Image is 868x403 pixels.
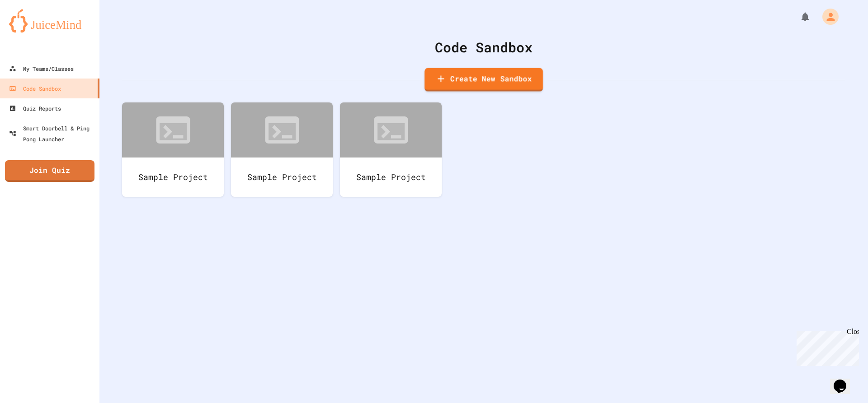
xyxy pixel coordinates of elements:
a: Sample Project [340,102,442,197]
div: Smart Doorbell & Ping Pong Launcher [9,123,96,144]
iframe: chat widget [793,328,859,366]
div: Sample Project [122,157,224,197]
div: My Notifications [783,9,813,24]
a: Sample Project [122,102,224,197]
div: Chat with us now!Close [4,4,62,57]
div: Quiz Reports [9,103,61,114]
div: Sample Project [340,157,442,197]
div: Code Sandbox [122,37,845,57]
div: Sample Project [231,157,333,197]
div: Code Sandbox [9,83,61,94]
a: Sample Project [231,102,333,197]
a: Create New Sandbox [425,68,543,92]
iframe: chat widget [830,367,859,394]
div: My Teams/Classes [9,63,74,74]
a: Join Quiz [5,160,94,182]
div: My Account [813,6,841,27]
img: logo-orange.svg [9,9,90,32]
